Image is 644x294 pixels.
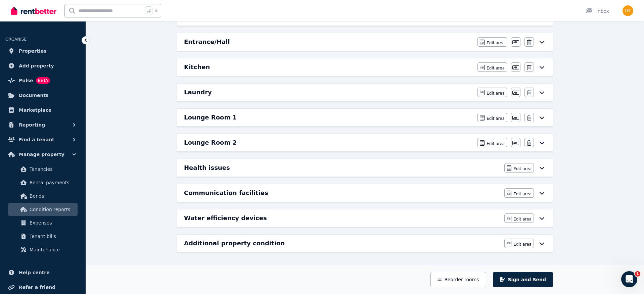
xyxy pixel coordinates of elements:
span: Manage property [19,150,64,158]
h6: Laundry [184,88,212,97]
div: Inbox [586,8,609,14]
h6: Lounge Room 1 [184,113,237,122]
span: ORGANISE [5,37,27,42]
span: 1 [635,271,640,277]
button: Reporting [5,118,80,132]
a: Documents [5,89,80,102]
button: Find a tenant [5,133,80,146]
span: Edit area [487,65,505,71]
span: Edit area [513,216,532,222]
h6: Entrance/Hall [184,37,230,47]
span: Refer a friend [19,283,55,291]
a: Expenses [8,216,78,230]
button: Sign and Send [493,272,553,287]
iframe: Intercom live chat [621,271,637,287]
a: Maintenance [8,243,78,256]
span: Maintenance [30,246,75,254]
button: Edit area [477,62,507,72]
h6: Water efficiency devices [184,213,267,223]
span: Edit area [487,116,505,121]
a: Add property [5,59,80,72]
button: Edit area [504,213,534,223]
span: Edit area [487,40,505,46]
span: Edit area [487,141,505,146]
button: Edit area [477,88,507,97]
button: Edit area [504,163,534,173]
span: Tenant bills [30,232,75,240]
a: Rental payments [8,176,78,189]
span: Find a tenant [19,136,54,144]
h6: Lounge Room 2 [184,138,237,147]
span: Edit area [513,242,532,247]
span: Tenancies [30,165,75,173]
span: Bonds [30,192,75,200]
a: Bonds [8,189,78,203]
span: Pulse [19,77,33,85]
a: Tenancies [8,162,78,176]
button: Edit area [477,12,507,21]
h6: Kitchen [184,62,210,72]
span: Add property [19,62,54,70]
span: BETA [36,77,50,84]
span: Properties [19,47,47,55]
h6: Communication facilities [184,188,268,198]
span: Help centre [19,268,50,277]
a: Condition reports [8,203,78,216]
a: Help centre [5,266,80,279]
a: Tenant bills [8,230,78,243]
span: Edit area [513,166,532,171]
img: Dan Spasojevic [623,5,633,16]
span: k [155,8,157,13]
button: Edit area [504,188,534,198]
a: Properties [5,44,80,58]
a: Refer a friend [5,281,80,294]
button: Edit area [477,37,507,47]
a: Marketplace [5,103,80,117]
button: Edit area [477,138,507,147]
button: Reorder rooms [430,272,486,287]
span: Reporting [19,121,45,129]
img: RentBetter [11,6,56,16]
button: Manage property [5,148,80,161]
button: Edit area [504,239,534,248]
span: Edit area [487,91,505,96]
span: Documents [19,91,49,99]
span: Condition reports [30,205,75,213]
h6: Health issues [184,163,230,173]
span: Marketplace [19,106,51,114]
span: Expenses [30,219,75,227]
button: Edit area [477,113,507,122]
h6: Additional property condition [184,239,285,248]
span: Edit area [513,191,532,197]
a: PulseBETA [5,74,80,87]
span: Rental payments [30,179,75,187]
